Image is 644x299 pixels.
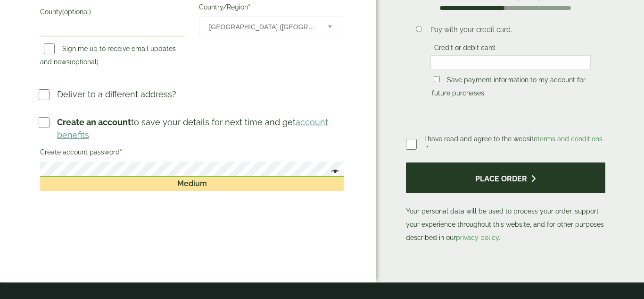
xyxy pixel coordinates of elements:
label: County [40,5,185,21]
span: (optional) [62,8,91,16]
p: Pay with your credit card. [430,25,591,35]
abbr: required [120,148,122,156]
label: Create account password [40,145,344,162]
iframe: Secure card payment input frame [433,58,588,67]
p: to save your details for next time and get [57,116,346,141]
abbr: required [426,145,429,153]
a: terms and conditions [537,135,603,143]
p: Your personal data will be used to process your order, support your experience throughout this we... [406,162,605,244]
a: privacy policy [456,234,499,241]
button: Place order [406,162,605,193]
label: Credit or debit card [430,44,499,54]
span: (optional) [70,58,99,66]
div: Medium [40,177,344,191]
label: Sign me up to receive email updates and news [40,45,176,68]
p: Deliver to a different address? [57,88,176,101]
span: United Kingdom (UK) [209,17,315,37]
span: Country/Region [199,17,344,36]
strong: Create an account [57,117,131,127]
label: Save payment information to my account for future purchases. [432,76,586,100]
abbr: required [248,3,250,11]
a: account benefits [57,117,328,140]
input: Sign me up to receive email updates and news(optional) [44,43,55,54]
label: Country/Region [199,0,344,17]
span: I have read and agree to the website [424,135,603,143]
